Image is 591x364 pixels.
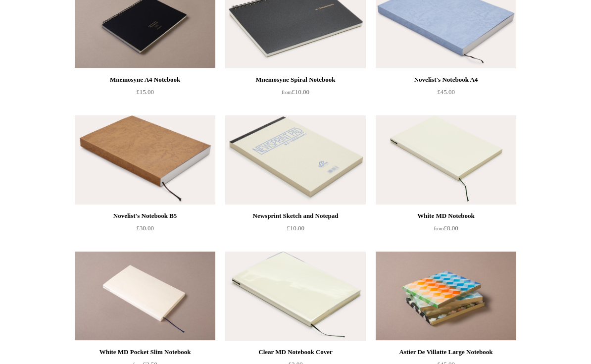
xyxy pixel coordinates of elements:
a: White MD Notebook from£8.00 [376,210,516,251]
a: Novelist's Notebook B5 £30.00 [75,210,215,251]
span: from [282,90,292,95]
div: White MD Notebook [378,210,514,222]
img: Novelist's Notebook B5 [75,115,215,205]
img: Astier De Villatte Large Notebook [376,252,516,341]
div: Astier De Villatte Large Notebook [378,346,514,358]
span: from [434,226,443,231]
div: Mnemosyne A4 Notebook [77,74,213,86]
img: Clear MD Notebook Cover [225,252,366,341]
a: Newsprint Sketch and Notepad Newsprint Sketch and Notepad [225,115,366,205]
div: Mnemosyne Spiral Notebook [228,74,363,86]
span: £30.00 [136,224,154,232]
span: £10.00 [282,88,309,96]
span: £10.00 [287,224,304,232]
a: Novelist's Notebook B5 Novelist's Notebook B5 [75,115,215,205]
span: £15.00 [136,88,154,96]
a: Clear MD Notebook Cover Clear MD Notebook Cover [225,252,366,341]
div: Novelist's Notebook B5 [77,210,213,222]
span: £8.00 [434,224,458,232]
a: Novelist's Notebook A4 £45.00 [376,74,516,114]
span: £45.00 [437,88,455,96]
a: Mnemosyne Spiral Notebook from£10.00 [225,74,366,114]
div: White MD Pocket Slim Notebook [77,346,213,358]
a: White MD Pocket Slim Notebook White MD Pocket Slim Notebook [75,252,215,341]
a: White MD Notebook White MD Notebook [376,115,516,205]
div: Clear MD Notebook Cover [228,346,363,358]
a: Newsprint Sketch and Notepad £10.00 [225,210,366,251]
div: Novelist's Notebook A4 [378,74,514,86]
a: Astier De Villatte Large Notebook Astier De Villatte Large Notebook [376,252,516,341]
img: White MD Pocket Slim Notebook [75,252,215,341]
div: Newsprint Sketch and Notepad [228,210,363,222]
img: White MD Notebook [376,115,516,205]
a: Mnemosyne A4 Notebook £15.00 [75,74,215,114]
img: Newsprint Sketch and Notepad [225,115,366,205]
